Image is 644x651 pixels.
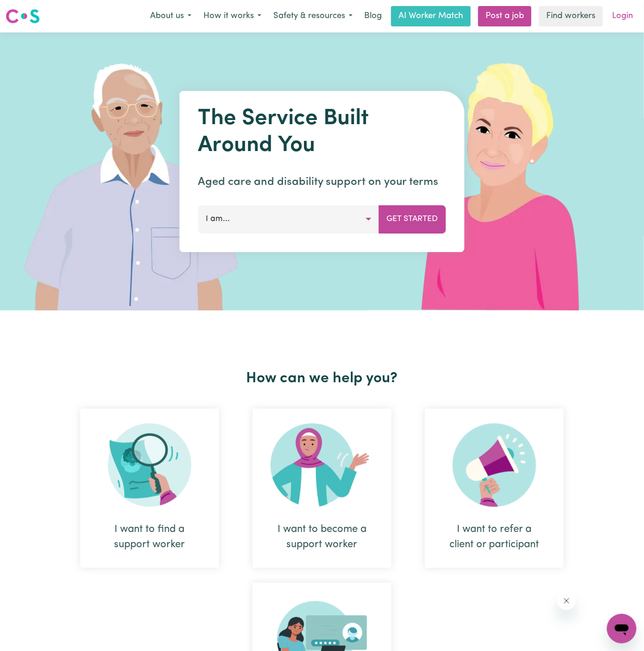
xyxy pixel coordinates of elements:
[606,6,638,26] a: Login
[447,522,542,552] div: I want to refer a client or participant
[198,106,446,159] h1: The Service Built Around You
[391,6,471,26] a: AI Worker Match
[102,522,197,552] div: I want to find a support worker
[6,6,56,14] span: Need any help?
[197,6,267,26] button: How it works
[478,6,531,26] a: Post a job
[557,592,576,610] iframe: Close message
[539,6,603,26] a: Find workers
[267,6,359,26] button: Safety & resources
[253,409,391,568] div: I want to become a support worker
[198,174,446,190] p: Aged care and disability support on your terms
[198,205,379,233] button: I am...
[6,6,40,27] a: Careseekers logo
[6,8,40,25] img: Careseekers logo
[271,423,373,507] img: Become Worker
[379,205,446,233] button: Get Started
[425,409,564,568] div: I want to refer a client or participant
[275,522,369,552] div: I want to become a support worker
[63,370,581,387] h2: How can we help you?
[108,423,191,507] img: Search
[453,423,536,507] img: Refer
[359,6,387,26] a: Blog
[80,409,219,568] div: I want to find a support worker
[144,6,197,26] button: About us
[607,614,637,644] iframe: Button to launch messaging window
